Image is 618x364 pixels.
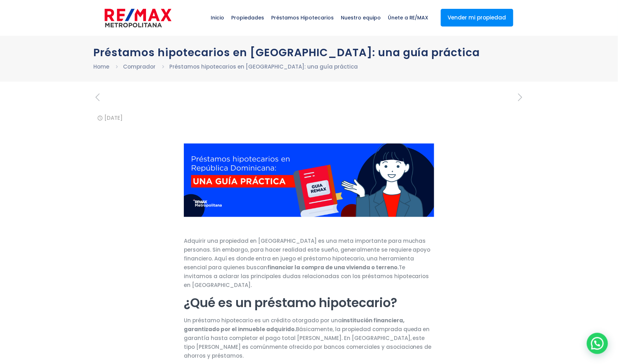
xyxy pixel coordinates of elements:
p: Adquirir una propiedad en [GEOGRAPHIC_DATA] es una meta importante para muchas personas. Sin emba... [184,236,434,289]
span: Nuestro equipo [337,7,384,28]
p: Un préstamo hipotecario es un crédito otorgado por una Básicamente, la propiedad comprada queda e... [184,316,434,360]
i: previous post [93,91,102,104]
a: previous post [93,92,102,103]
i: next post [516,91,525,104]
span: Préstamos Hipotecarios [268,7,337,28]
span: Inicio [207,7,228,28]
h2: ¿Qué es un préstamo hipotecario? [184,295,434,311]
span: Propiedades [228,7,268,28]
span: Únete a RE/MAX [384,7,432,28]
time: [DATE] [104,114,123,122]
a: Comprador [123,63,156,70]
a: next post [516,92,525,103]
strong: institución financiera, garantizado por el inmueble adquirido. [184,317,404,333]
h1: Préstamos hipotecarios en [GEOGRAPHIC_DATA]: una guía práctica [93,46,525,59]
a: Home [93,63,109,70]
li: Préstamos hipotecarios en [GEOGRAPHIC_DATA]: una guía práctica [169,62,358,71]
img: una persona mostrando un libro de guía práctica para adquirir un préstamo hipotecario en rd [184,143,435,217]
a: Vender mi propiedad [441,9,513,27]
strong: financiar la compra de una vivienda o terreno. [267,264,399,271]
img: remax-metropolitana-logo [105,7,171,29]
